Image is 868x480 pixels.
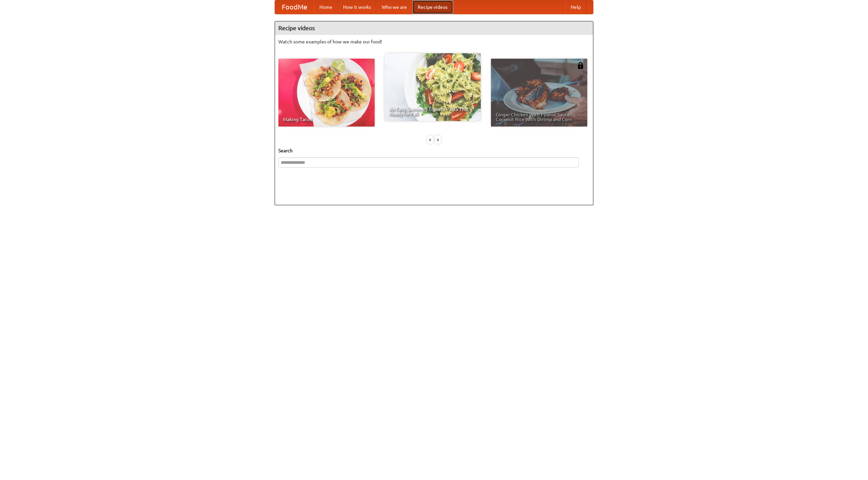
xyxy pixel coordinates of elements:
a: FoodMe [275,0,314,14]
a: Home [314,0,338,14]
a: Making Tacos [278,59,375,127]
span: An Easy, Summery Tomato Pasta That's Ready for Fall [389,107,476,116]
a: How it works [338,0,376,14]
a: Recipe videos [412,0,453,14]
a: Help [565,0,586,14]
img: 483408.png [577,62,584,69]
h4: Recipe videos [275,21,593,35]
div: » [435,135,441,144]
a: Who we are [376,0,412,14]
h5: Search [278,147,590,154]
a: An Easy, Summery Tomato Pasta That's Ready for Fall [384,53,481,121]
span: Making Tacos [283,117,370,122]
p: Watch some examples of how we make our food! [278,38,590,45]
div: « [427,135,433,144]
